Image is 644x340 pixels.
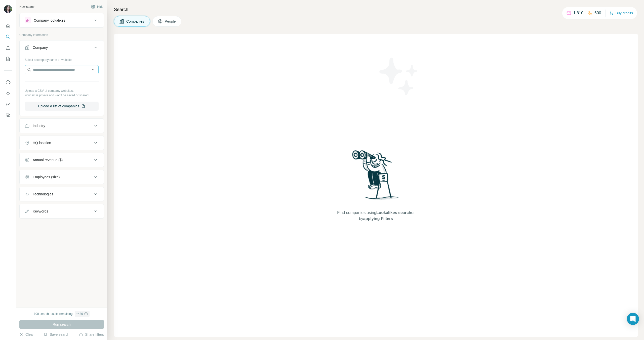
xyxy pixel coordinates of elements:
[34,18,65,23] div: Company lookalikes
[25,102,99,111] button: Upload a list of companies
[33,192,53,197] div: Technologies
[33,157,63,162] div: Annual revenue ($)
[25,89,99,93] p: Upload a CSV of company websites.
[44,332,69,337] button: Save search
[33,140,51,145] div: HQ location
[33,45,48,50] div: Company
[4,89,12,98] button: Use Surfe API
[4,5,12,13] img: Avatar
[76,312,83,316] div: + 480
[20,14,104,26] button: Company lookalikes
[20,120,104,132] button: Industry
[4,54,12,63] button: My lists
[594,10,601,16] p: 600
[376,54,421,99] img: Surfe Illustration - Stars
[4,78,12,87] button: Use Surfe on LinkedIn
[610,10,633,17] button: Buy credits
[79,332,104,337] button: Share filters
[4,32,12,41] button: Search
[20,188,104,200] button: Technologies
[33,209,48,214] div: Keywords
[19,5,35,9] div: New search
[376,210,411,215] span: Lookalikes search
[336,210,416,222] span: Find companies using or by
[33,123,45,128] div: Industry
[4,100,12,109] button: Dashboard
[88,3,107,11] button: Hide
[34,311,89,317] div: 100 search results remaining
[4,21,12,30] button: Quick start
[573,10,583,16] p: 1,810
[20,41,104,56] button: Company
[20,137,104,149] button: HQ location
[126,19,145,24] span: Companies
[19,332,34,337] button: Clear
[165,19,176,24] span: People
[19,33,104,37] p: Company information
[4,111,12,120] button: Feedback
[25,93,99,98] p: Your list is private and won't be saved or shared.
[4,43,12,52] button: Enrich CSV
[363,217,393,221] span: applying Filters
[25,56,99,62] div: Select a company name or website
[350,149,402,205] img: Surfe Illustration - Woman searching with binoculars
[33,175,60,180] div: Employees (size)
[20,171,104,183] button: Employees (size)
[114,6,638,13] h4: Search
[20,154,104,166] button: Annual revenue ($)
[627,313,639,325] div: Open Intercom Messenger
[20,205,104,217] button: Keywords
